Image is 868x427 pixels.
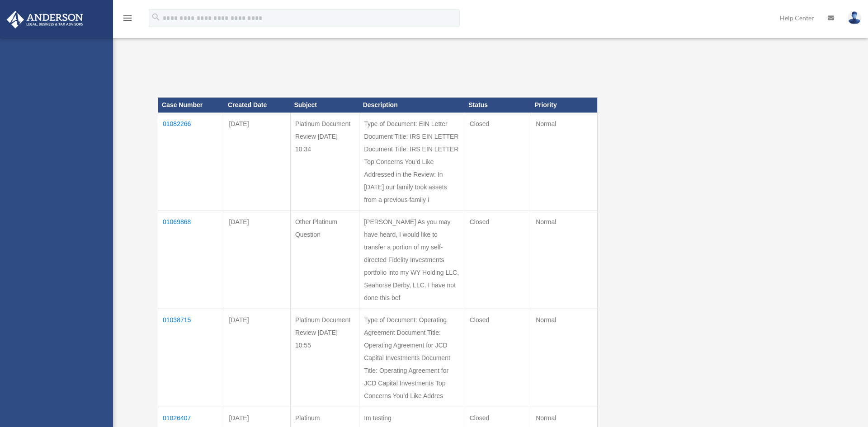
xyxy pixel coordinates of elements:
[465,98,531,113] th: Status
[290,98,359,113] th: Subject
[158,98,224,113] th: Case Number
[290,113,359,211] td: Platinum Document Review [DATE] 10:34
[4,11,86,28] img: Anderson Advisors Platinum Portal
[531,211,597,309] td: Normal
[531,98,597,113] th: Priority
[359,309,465,407] td: Type of Document: Operating Agreement Document Title: Operating Agreement for JCD Capital Investm...
[158,211,224,309] td: 01069868
[848,11,861,24] img: User Pic
[224,98,290,113] th: Created Date
[465,211,531,309] td: Closed
[359,113,465,211] td: Type of Document: EIN Letter Document Title: IRS EIN LETTER Document Title: IRS EIN LETTER Top Co...
[224,211,290,309] td: [DATE]
[158,309,224,407] td: 01038715
[531,309,597,407] td: Normal
[359,98,465,113] th: Description
[158,113,224,211] td: 01082266
[359,211,465,309] td: [PERSON_NAME] As you may have heard, I would like to transfer a portion of my self-directed Fidel...
[465,309,531,407] td: Closed
[151,12,161,22] i: search
[290,309,359,407] td: Platinum Document Review [DATE] 10:55
[290,211,359,309] td: Other Platinum Question
[224,113,290,211] td: [DATE]
[122,13,133,23] i: menu
[122,16,133,23] a: menu
[531,113,597,211] td: Normal
[465,113,531,211] td: Closed
[224,309,290,407] td: [DATE]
